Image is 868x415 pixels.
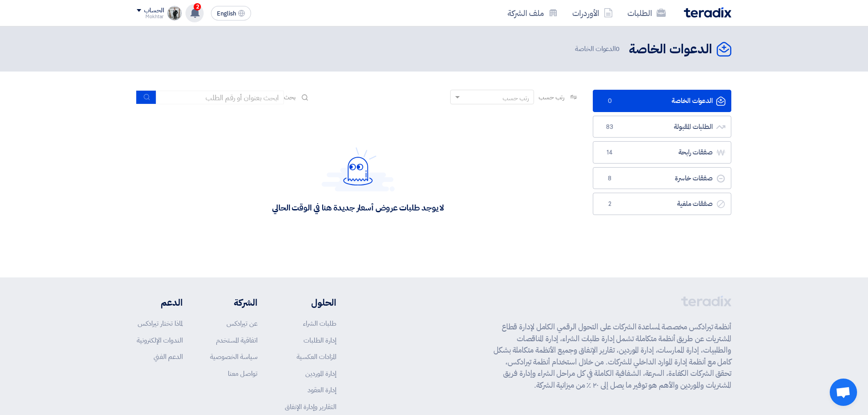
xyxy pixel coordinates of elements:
[308,385,336,395] a: إدارة العقود
[616,44,620,54] span: 0
[493,321,731,391] p: أنظمة تيرادكس مخصصة لمساعدة الشركات على التحول الرقمي الكامل لإدارة قطاع المشتريات عن طريق أنظمة ...
[303,335,336,345] a: إدارة الطلبات
[211,6,251,20] button: English
[593,141,731,164] a: صفقات رابحة14
[830,379,857,406] div: دردشة مفتوحة
[226,318,257,328] a: عن تيرادكس
[539,92,565,102] span: رتب حسب
[593,116,731,138] a: الطلبات المقبولة83
[322,147,395,191] img: Hello
[604,174,615,183] span: 8
[565,2,620,24] a: الأوردرات
[228,369,257,379] a: تواصل معنا
[167,6,182,20] img: sd_1660492822385.jpg
[216,335,257,345] a: اتفاقية المستخدم
[620,2,673,24] a: الطلبات
[156,91,284,104] input: ابحث بعنوان أو رقم الطلب
[500,2,565,24] a: ملف الشركة
[137,335,183,345] a: الندوات الإلكترونية
[210,352,257,362] a: سياسة الخصوصية
[604,148,615,157] span: 14
[284,92,296,102] span: بحث
[604,97,615,106] span: 0
[137,14,164,19] div: Mokhtar
[303,318,336,328] a: طلبات الشراء
[217,10,236,17] span: English
[138,318,183,328] a: لماذا تختار تيرادكس
[305,369,336,379] a: إدارة الموردين
[593,167,731,190] a: صفقات خاسرة8
[604,200,615,209] span: 2
[604,123,615,132] span: 83
[144,7,164,15] div: الحساب
[154,352,183,362] a: الدعم الفني
[194,3,201,10] span: 2
[503,93,529,103] div: رتب حسب
[285,402,336,412] a: التقارير وإدارة الإنفاق
[272,202,444,213] div: لا يوجد طلبات عروض أسعار جديدة هنا في الوقت الحالي
[297,352,336,362] a: المزادات العكسية
[629,41,712,58] h2: الدعوات الخاصة
[593,193,731,215] a: صفقات ملغية2
[285,296,336,309] li: الحلول
[210,296,257,309] li: الشركة
[684,7,731,18] img: Teradix logo
[575,44,621,54] span: الدعوات الخاصة
[137,296,183,309] li: الدعم
[593,90,731,112] a: الدعوات الخاصة0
